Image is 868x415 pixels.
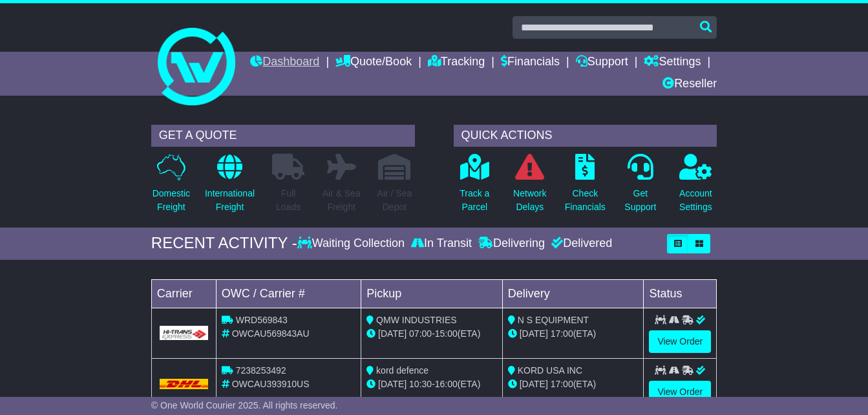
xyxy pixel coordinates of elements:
[508,327,639,341] div: (ETA)
[232,328,310,339] span: OWCAU569843AU
[151,400,338,410] span: © One World Courier 2025. All rights reserved.
[408,237,475,251] div: In Transit
[435,379,458,389] span: 16:00
[551,328,573,339] span: 17:00
[160,379,208,389] img: DHL.png
[409,379,432,389] span: 10:30
[378,328,407,339] span: [DATE]
[361,279,503,308] td: Pickup
[564,153,606,221] a: CheckFinancials
[459,153,490,221] a: Track aParcel
[236,365,286,376] span: 7238253492
[250,52,319,74] a: Dashboard
[366,327,497,341] div: - (ETA)
[576,52,628,74] a: Support
[151,125,415,147] div: GET A QUOTE
[151,279,216,308] td: Carrier
[624,153,657,221] a: GetSupport
[366,378,497,391] div: - (ETA)
[376,315,456,325] span: QMW INDUSTRIES
[548,237,612,251] div: Delivered
[565,187,606,214] p: Check Financials
[518,365,582,376] span: KORD USA INC
[204,153,255,221] a: InternationalFreight
[520,328,548,339] span: [DATE]
[460,187,489,214] p: Track a Parcel
[151,234,297,253] div: RECENT ACTIVITY -
[501,52,560,74] a: Financials
[377,187,412,214] p: Air / Sea Depot
[428,52,485,74] a: Tracking
[454,125,717,147] div: QUICK ACTIONS
[518,315,589,325] span: N S EQUIPMENT
[551,379,573,389] span: 17:00
[297,237,408,251] div: Waiting Collection
[153,187,190,214] p: Domestic Freight
[520,379,548,389] span: [DATE]
[272,187,304,214] p: Full Loads
[236,315,288,325] span: WRD569843
[508,378,639,391] div: (ETA)
[624,187,656,214] p: Get Support
[216,279,361,308] td: OWC / Carrier #
[335,52,412,74] a: Quote/Book
[435,328,458,339] span: 15:00
[232,379,310,389] span: OWCAU393910US
[679,153,713,221] a: AccountSettings
[644,279,717,308] td: Status
[152,153,191,221] a: DomesticFreight
[323,187,361,214] p: Air & Sea Freight
[513,153,547,221] a: NetworkDelays
[679,187,712,214] p: Account Settings
[475,237,548,251] div: Delivering
[649,330,711,353] a: View Order
[644,52,701,74] a: Settings
[378,379,407,389] span: [DATE]
[205,187,255,214] p: International Freight
[502,279,644,308] td: Delivery
[649,381,711,403] a: View Order
[513,187,546,214] p: Network Delays
[409,328,432,339] span: 07:00
[160,326,208,340] img: GetCarrierServiceLogo
[376,365,429,376] span: kord defence
[662,74,717,96] a: Reseller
